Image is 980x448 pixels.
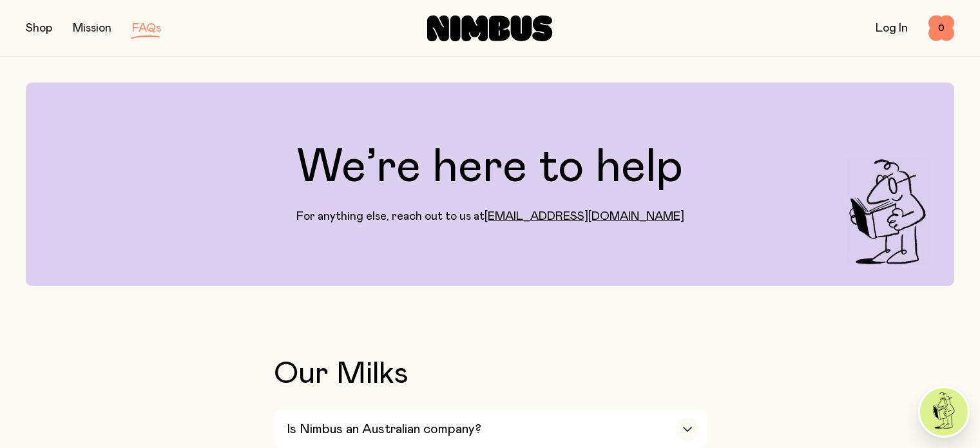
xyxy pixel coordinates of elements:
[928,15,954,41] button: 0
[876,23,908,34] a: Log In
[274,358,707,389] h2: Our Milks
[297,144,683,191] h1: We’re here to help
[485,211,684,222] a: [EMAIL_ADDRESS][DOMAIN_NAME]
[920,388,968,436] img: agent
[287,422,481,437] h3: Is Nimbus an Australian company?
[132,23,161,34] a: FAQs
[296,209,684,224] p: For anything else, reach out to us at
[73,23,111,34] a: Mission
